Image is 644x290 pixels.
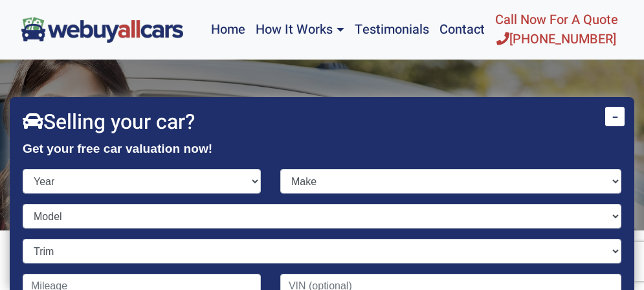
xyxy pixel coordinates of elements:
a: Contact [434,5,490,54]
a: Testimonials [350,5,434,54]
img: We Buy All Cars in NJ logo [21,17,183,42]
a: Call Now For A Quote[PHONE_NUMBER] [490,5,623,54]
a: How It Works [250,5,349,54]
h2: Selling your car? [23,110,621,135]
a: Home [206,5,250,54]
strong: Get your free car valuation now! [23,142,212,155]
